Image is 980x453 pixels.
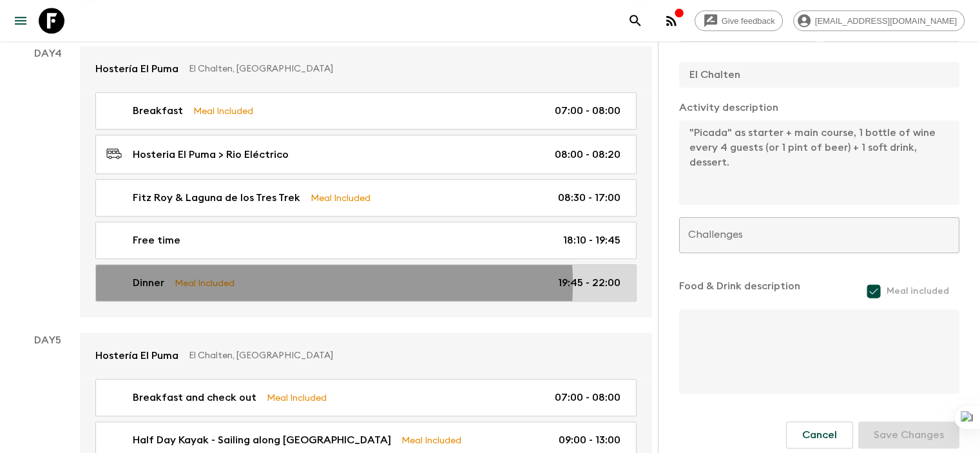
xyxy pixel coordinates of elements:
p: Hostería El Puma [95,61,178,77]
p: 08:30 - 17:00 [558,190,620,206]
p: 08:00 - 08:20 [555,147,620,162]
p: Meal Included [193,104,253,118]
p: 19:45 - 22:00 [558,275,620,291]
p: El Chalten, [GEOGRAPHIC_DATA] [189,63,626,75]
span: [EMAIL_ADDRESS][DOMAIN_NAME] [808,16,964,26]
p: 09:00 - 13:00 [559,432,620,448]
a: Fitz Roy & Laguna de los Tres TrekMeal Included08:30 - 17:00 [95,179,637,217]
button: menu [8,8,34,34]
span: Meal included [887,285,949,298]
a: BreakfastMeal Included07:00 - 08:00 [95,92,637,130]
p: Breakfast and check out [133,390,256,405]
span: Give feedback [715,16,782,26]
p: Activity description [679,100,959,115]
p: Breakfast [133,103,183,119]
a: Hosteria El Puma > Rio Eléctrico08:00 - 08:20 [95,135,637,174]
a: Hostería El PumaEl Chalten, [GEOGRAPHIC_DATA] [80,46,652,92]
p: Fitz Roy & Laguna de los Tres Trek [133,190,300,206]
p: Meal Included [175,276,235,290]
a: Breakfast and check outMeal Included07:00 - 08:00 [95,379,637,416]
p: Day 4 [15,46,80,61]
p: Hostería El Puma [95,348,178,363]
p: 07:00 - 08:00 [555,103,620,119]
a: Free time18:10 - 19:45 [95,222,637,259]
p: Day 5 [15,333,80,348]
a: Hostería El PumaEl Chalten, [GEOGRAPHIC_DATA] [80,333,652,379]
p: 18:10 - 19:45 [563,233,620,248]
p: Dinner [133,275,164,291]
button: search adventures [622,8,648,34]
a: DinnerMeal Included19:45 - 22:00 [95,264,637,302]
p: El Chalten, [GEOGRAPHIC_DATA] [189,349,626,362]
button: Cancel [786,421,853,448]
p: Meal Included [311,191,370,205]
a: Give feedback [695,10,783,31]
p: Hosteria El Puma > Rio Eléctrico [133,147,289,162]
p: Meal Included [401,433,461,447]
textarea: Set menu TBD + 1 bottle of wine for every 4 guests (1/4 bottle each) or 1 pint of beer + 1 soft d... [679,309,949,394]
p: 07:00 - 08:00 [555,390,620,405]
p: Meal Included [267,390,327,405]
p: Half Day Kayak - Sailing along [GEOGRAPHIC_DATA] [133,432,391,448]
p: Free time [133,233,180,248]
p: Food & Drink description [679,278,800,304]
div: [EMAIL_ADDRESS][DOMAIN_NAME] [793,10,965,31]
